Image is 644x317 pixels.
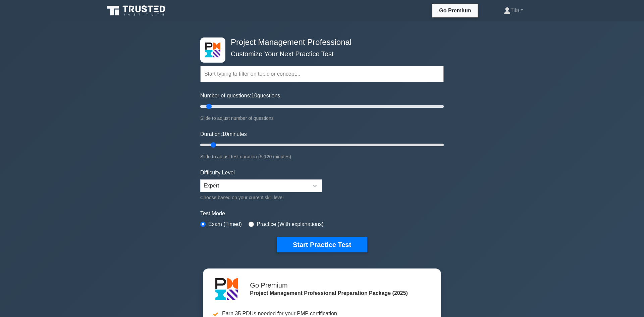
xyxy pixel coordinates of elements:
button: Start Practice Test [277,237,367,252]
a: Tita [488,4,539,17]
input: Start typing to filter on topic or concept... [200,66,444,82]
label: Difficulty Level [200,169,235,177]
h4: Project Management Professional [228,37,411,47]
div: Slide to adjust test duration (5-120 minutes) [200,153,444,161]
label: Exam (Timed) [208,220,242,228]
label: Duration: minutes [200,130,247,138]
div: Choose based on your current skill level [200,193,322,202]
label: Number of questions: questions [200,92,280,100]
label: Test Mode [200,210,444,218]
div: Slide to adjust number of questions [200,114,444,122]
a: Go Premium [435,6,475,15]
label: Practice (With explanations) [257,220,323,228]
span: 10 [222,131,228,137]
span: 10 [251,93,257,98]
